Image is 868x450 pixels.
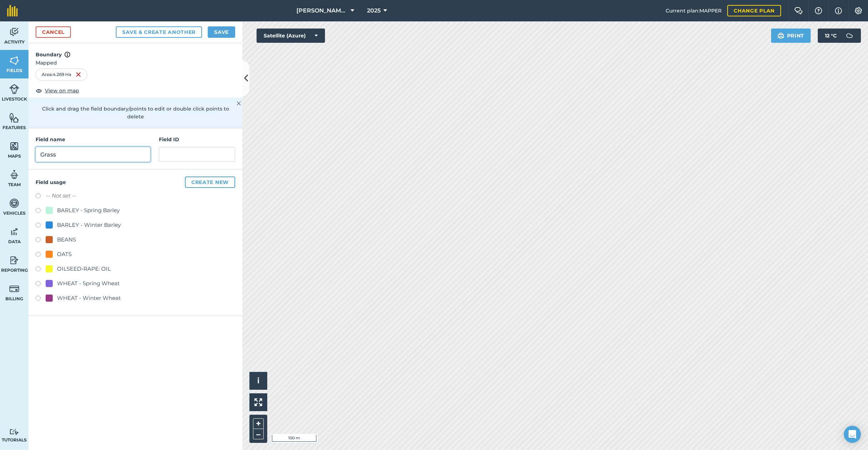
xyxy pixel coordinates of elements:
[36,26,71,38] a: Cancel
[45,87,79,94] span: View on map
[9,55,19,66] img: svg+xml;base64,PHN2ZyB4bWxucz0iaHR0cDovL3d3dy53My5vcmcvMjAwMC9zdmciIHdpZHRoPSI1NiIgaGVpZ2h0PSI2MC...
[794,7,803,14] img: Two speech bubbles overlapping with the left bubble in the forefront
[9,27,19,37] img: svg+xml;base64,PD94bWwgdmVyc2lvbj0iMS4wIiBlbmNvZGluZz0idXRmLTgiPz4KPCEtLSBHZW5lcmF0b3I6IEFkb2JlIE...
[249,372,267,390] button: i
[9,84,19,94] img: svg+xml;base64,PD94bWwgdmVyc2lvbj0iMS4wIiBlbmNvZGluZz0idXRmLTgiPz4KPCEtLSBHZW5lcmF0b3I6IEFkb2JlIE...
[36,135,150,143] h4: Field name
[296,6,348,15] span: [PERSON_NAME] C
[76,70,81,79] img: svg+xml;base64,PHN2ZyB4bWxucz0iaHR0cDovL3d3dy53My5vcmcvMjAwMC9zdmciIHdpZHRoPSIxNiIgaGVpZ2h0PSIyNC...
[36,105,235,121] p: Click and drag the field boundary/points to edit or double click points to delete
[257,376,259,385] span: i
[57,265,111,273] div: OILSEED-RAPE: OIL
[771,29,811,43] button: Print
[57,250,72,259] div: OATS
[818,29,861,43] button: 12 °C
[46,191,76,200] label: -- Not set --
[7,5,18,16] img: fieldmargin Logo
[57,235,76,244] div: BEANS
[36,177,235,188] h4: Field usage
[185,177,235,188] button: Create new
[777,31,784,40] img: svg+xml;base64,PHN2ZyB4bWxucz0iaHR0cDovL3d3dy53My5vcmcvMjAwMC9zdmciIHdpZHRoPSIxOSIgaGVpZ2h0PSIyNC...
[367,6,381,15] span: 2025
[36,86,42,95] img: svg+xml;base64,PHN2ZyB4bWxucz0iaHR0cDovL3d3dy53My5vcmcvMjAwMC9zdmciIHdpZHRoPSIxOCIgaGVpZ2h0PSIyNC...
[57,279,120,288] div: WHEAT - Spring Wheat
[854,7,863,14] img: A cog icon
[727,5,781,16] a: Change plan
[257,29,325,43] button: Satellite (Azure)
[844,426,861,443] div: Open Intercom Messenger
[9,112,19,123] img: svg+xml;base64,PHN2ZyB4bWxucz0iaHR0cDovL3d3dy53My5vcmcvMjAwMC9zdmciIHdpZHRoPSI1NiIgaGVpZ2h0PSI2MC...
[814,7,823,14] img: A question mark icon
[842,29,857,43] img: svg+xml;base64,PD94bWwgdmVyc2lvbj0iMS4wIiBlbmNvZGluZz0idXRmLTgiPz4KPCEtLSBHZW5lcmF0b3I6IEFkb2JlIE...
[29,59,242,67] span: Mapped
[237,99,241,108] img: svg+xml;base64,PHN2ZyB4bWxucz0iaHR0cDovL3d3dy53My5vcmcvMjAwMC9zdmciIHdpZHRoPSIyMiIgaGVpZ2h0PSIzMC...
[36,86,79,95] button: View on map
[9,141,19,152] img: svg+xml;base64,PHN2ZyB4bWxucz0iaHR0cDovL3d3dy53My5vcmcvMjAwMC9zdmciIHdpZHRoPSI1NiIgaGVpZ2h0PSI2MC...
[208,26,235,38] button: Save
[64,50,70,59] img: svg+xml;base64,PHN2ZyB4bWxucz0iaHR0cDovL3d3dy53My5vcmcvMjAwMC9zdmciIHdpZHRoPSIxNyIgaGVpZ2h0PSIxNy...
[57,206,120,215] div: BARLEY - Spring Barley
[116,26,202,38] button: Save & Create Another
[9,226,19,237] img: svg+xml;base64,PD94bWwgdmVyc2lvbj0iMS4wIiBlbmNvZGluZz0idXRmLTgiPz4KPCEtLSBHZW5lcmF0b3I6IEFkb2JlIE...
[9,255,19,266] img: svg+xml;base64,PD94bWwgdmVyc2lvbj0iMS4wIiBlbmNvZGluZz0idXRmLTgiPz4KPCEtLSBHZW5lcmF0b3I6IEFkb2JlIE...
[57,221,121,229] div: BARLEY - Winter Barley
[666,7,722,15] span: Current plan : MAPPER
[253,418,264,429] button: +
[9,169,19,180] img: svg+xml;base64,PD94bWwgdmVyc2lvbj0iMS4wIiBlbmNvZGluZz0idXRmLTgiPz4KPCEtLSBHZW5lcmF0b3I6IEFkb2JlIE...
[254,398,262,406] img: Four arrows, one pointing top left, one top right, one bottom right and the last bottom left
[29,43,242,59] h4: Boundary
[36,68,87,81] div: Area : 4.269 Ha
[9,198,19,209] img: svg+xml;base64,PD94bWwgdmVyc2lvbj0iMS4wIiBlbmNvZGluZz0idXRmLTgiPz4KPCEtLSBHZW5lcmF0b3I6IEFkb2JlIE...
[835,6,842,15] img: svg+xml;base64,PHN2ZyB4bWxucz0iaHR0cDovL3d3dy53My5vcmcvMjAwMC9zdmciIHdpZHRoPSIxNyIgaGVpZ2h0PSIxNy...
[9,283,19,294] img: svg+xml;base64,PD94bWwgdmVyc2lvbj0iMS4wIiBlbmNvZGluZz0idXRmLTgiPz4KPCEtLSBHZW5lcmF0b3I6IEFkb2JlIE...
[825,29,837,43] span: 12 ° C
[159,135,235,143] h4: Field ID
[57,294,121,302] div: WHEAT - Winter Wheat
[253,429,264,439] button: –
[9,429,19,435] img: svg+xml;base64,PD94bWwgdmVyc2lvbj0iMS4wIiBlbmNvZGluZz0idXRmLTgiPz4KPCEtLSBHZW5lcmF0b3I6IEFkb2JlIE...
